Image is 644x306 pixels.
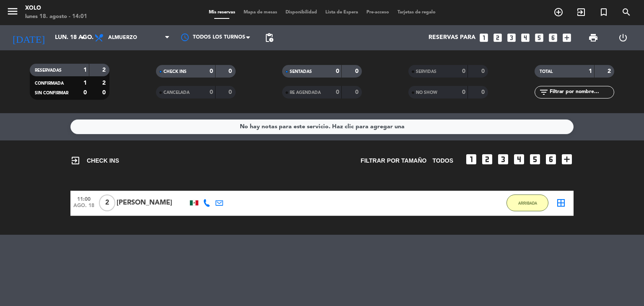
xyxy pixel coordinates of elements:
div: [PERSON_NAME] [117,197,188,208]
span: RESERVADAS [35,68,62,73]
span: CHECK INS [164,70,187,74]
i: looks_two [480,153,494,166]
span: Disponibilidad [281,10,321,15]
i: looks_4 [520,32,531,43]
span: SIN CONFIRMAR [35,91,68,95]
span: CHECK INS [70,156,119,166]
i: looks_one [478,32,489,43]
i: add_box [561,32,572,43]
strong: 1 [83,80,87,86]
span: CANCELADA [164,91,190,95]
input: Filtrar por nombre... [549,88,614,97]
div: LOG OUT [608,25,638,50]
span: Lista de Espera [321,10,362,15]
span: 2 [99,194,115,211]
span: Filtrar por tamaño [361,156,426,166]
i: filter_list [539,87,549,97]
strong: 0 [210,89,213,95]
strong: 0 [481,68,486,74]
span: ARRIBADA [518,201,537,205]
button: menu [6,5,19,21]
strong: 0 [355,89,360,95]
span: Almuerzo [108,35,137,41]
i: looks_two [492,32,503,43]
strong: 0 [336,68,339,74]
strong: 0 [481,89,486,95]
span: CONFIRMADA [35,81,64,86]
div: No hay notas para este servicio. Haz clic para agregar una [240,122,405,132]
i: looks_6 [544,153,558,166]
span: print [588,33,598,43]
i: looks_one [465,153,478,166]
i: add_circle_outline [553,7,563,17]
strong: 0 [229,89,234,95]
span: RE AGENDADA [290,91,321,95]
i: border_all [556,198,566,208]
i: menu [6,5,19,18]
span: Pre-acceso [362,10,393,15]
span: pending_actions [264,33,274,43]
div: Xolo [25,4,87,13]
span: SERVIDAS [416,70,436,74]
i: turned_in_not [599,7,609,17]
span: 11:00 [73,194,94,203]
span: Mis reservas [205,10,239,15]
i: power_settings_new [618,33,628,43]
strong: 0 [229,68,234,74]
strong: 1 [589,68,592,74]
i: looks_3 [506,32,517,43]
strong: 1 [83,67,87,73]
span: Tarjetas de regalo [393,10,440,15]
strong: 0 [355,68,360,74]
strong: 0 [336,89,339,95]
i: looks_4 [512,153,526,166]
span: SENTADAS [290,70,312,74]
i: looks_5 [528,153,542,166]
strong: 0 [462,68,465,74]
i: looks_3 [496,153,510,166]
strong: 2 [102,67,107,73]
span: Mapa de mesas [239,10,281,15]
strong: 2 [608,68,613,74]
span: ago. 18 [73,203,94,213]
i: arrow_drop_down [78,33,88,43]
strong: 0 [210,68,213,74]
span: TOTAL [540,70,553,74]
span: TODOS [432,156,453,166]
strong: 0 [102,90,107,96]
span: Reservas para [428,34,475,41]
i: [DATE] [6,29,51,47]
i: search [621,7,631,17]
i: exit_to_app [70,156,80,166]
button: ARRIBADA [506,194,548,211]
i: looks_5 [534,32,545,43]
i: looks_6 [548,32,558,43]
i: exit_to_app [576,7,586,17]
i: add_box [560,153,574,166]
div: lunes 18. agosto - 14:01 [25,13,87,21]
strong: 0 [462,89,465,95]
strong: 0 [83,90,87,96]
span: NO SHOW [416,91,437,95]
strong: 2 [102,80,107,86]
